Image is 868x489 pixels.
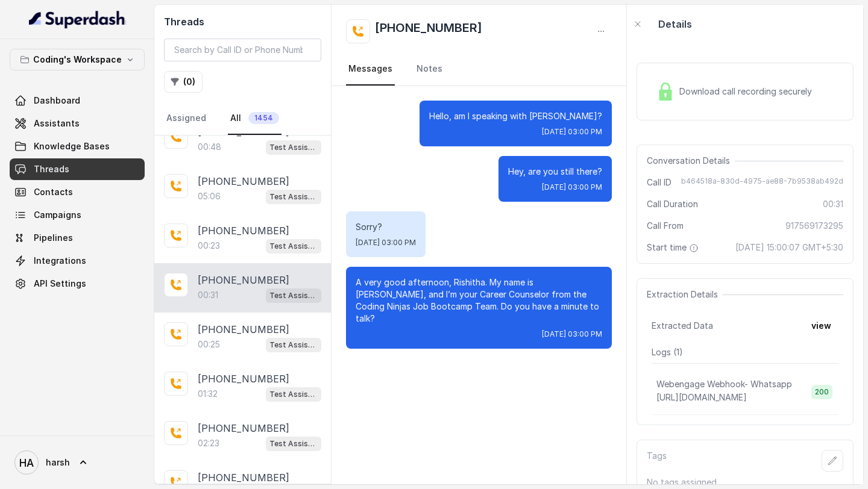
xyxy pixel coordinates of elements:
a: harsh [10,446,145,479]
h2: Threads [164,14,321,29]
p: Hey, are you still there? [508,166,602,178]
span: b464518a-830d-4975-ae88-7b9538ab492d [681,176,843,188]
span: Download call recording securely [679,86,817,98]
button: (0) [164,71,203,93]
p: 00:25 [198,338,220,350]
img: Lock Icon [656,83,675,101]
a: Contacts [10,181,145,203]
span: harsh [46,456,70,469]
p: [PHONE_NUMBER] [198,421,289,435]
input: Search by Call ID or Phone Number [164,39,321,61]
p: [PHONE_NUMBER] [198,470,289,485]
p: [PHONE_NUMBER] [198,223,289,238]
span: [DATE] 03:00 PM [542,127,602,137]
p: 01:32 [198,388,218,400]
span: Pipelines [34,232,73,244]
span: 917569173295 [785,220,843,232]
span: 200 [811,385,832,399]
span: [DATE] 03:00 PM [542,329,602,339]
nav: Tabs [164,102,321,135]
a: API Settings [10,273,145,294]
span: Assistants [34,117,80,129]
p: 00:31 [198,289,218,301]
a: Integrations [10,250,145,272]
a: Assistants [10,113,145,134]
a: Assigned [164,102,209,135]
a: Threads [10,158,145,180]
p: Test Assistant- 2 [269,290,318,302]
p: A very good afternoon, Rishitha. My name is [PERSON_NAME], and I’m your Career Counselor from the... [356,276,602,325]
span: Call From [647,220,684,232]
span: Extraction Details [647,288,723,301]
p: 00:23 [198,240,220,252]
span: Conversation Details [647,155,735,167]
p: Tags [647,450,667,472]
span: API Settings [34,278,86,290]
p: Test Assistant- 2 [269,240,318,252]
button: Coding's Workspace [10,49,145,70]
p: Test Assistant- 2 [269,142,318,154]
p: Hello, am I speaking with [PERSON_NAME]? [429,110,602,122]
p: 00:48 [198,141,221,153]
a: Campaigns [10,204,145,226]
p: Sorry? [356,221,416,233]
a: Messages [346,53,395,86]
p: [PHONE_NUMBER] [198,273,289,287]
span: Campaigns [34,209,81,221]
a: Dashboard [10,90,145,111]
button: view [804,315,838,337]
p: Webengage Webhook- Whatsapp [656,378,792,390]
span: Dashboard [34,95,80,107]
span: Threads [34,163,69,175]
span: 1454 [248,112,279,124]
p: Test Assistant- 2 [269,339,318,351]
span: Knowledge Bases [34,140,110,152]
span: [URL][DOMAIN_NAME] [656,392,747,402]
p: No tags assigned [647,476,843,488]
span: [DATE] 03:00 PM [542,182,602,192]
p: [PHONE_NUMBER] [198,372,289,386]
p: Details [658,17,692,31]
a: Notes [414,53,445,86]
p: Test Assistant- 2 [269,191,318,203]
img: light.svg [29,10,126,29]
text: HA [19,456,34,469]
span: Extracted Data [652,320,713,332]
span: Contacts [34,186,73,198]
nav: Tabs [346,53,612,86]
p: Logs ( 1 ) [652,346,838,358]
p: 02:23 [198,437,219,449]
span: [DATE] 15:00:07 GMT+5:30 [735,241,843,254]
span: [DATE] 03:00 PM [356,238,416,248]
p: Test Assistant- 2 [269,438,318,450]
span: Call ID [647,176,671,188]
p: 05:06 [198,190,221,202]
span: Integrations [34,255,86,267]
p: [PHONE_NUMBER] [198,174,289,188]
p: Coding's Workspace [33,52,122,67]
span: Start time [647,241,701,254]
h2: [PHONE_NUMBER] [375,19,482,43]
a: All1454 [228,102,281,135]
a: Knowledge Bases [10,135,145,157]
p: Test Assistant- 2 [269,388,318,400]
span: 00:31 [823,198,843,210]
p: [PHONE_NUMBER] [198,322,289,337]
span: Call Duration [647,198,698,210]
a: Pipelines [10,227,145,249]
